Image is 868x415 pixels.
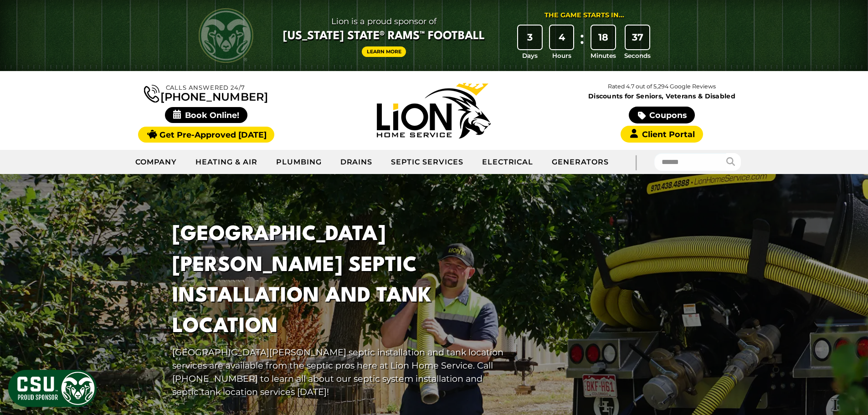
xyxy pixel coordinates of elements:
[377,83,491,138] img: Lion Home Service
[186,151,267,174] a: Heating & Air
[144,83,268,102] a: [PHONE_NUMBER]
[626,26,649,49] div: 37
[518,26,542,49] div: 3
[552,51,571,60] span: Hours
[629,107,694,123] a: Coupons
[473,151,543,174] a: Electrical
[618,150,654,174] div: |
[522,51,538,60] span: Days
[331,151,382,174] a: Drains
[267,151,331,174] a: Plumbing
[165,107,247,123] span: Book Online!
[172,220,504,342] h1: [GEOGRAPHIC_DATA][PERSON_NAME] Septic Installation And Tank Location
[591,51,616,60] span: Minutes
[550,26,574,49] div: 4
[621,126,703,143] a: Client Portal
[548,82,776,92] p: Rated 4.7 out of 5,294 Google Reviews
[577,26,586,61] div: :
[544,10,624,20] div: The Game Starts in...
[543,151,618,174] a: Generators
[283,29,485,44] span: [US_STATE] State® Rams™ Football
[199,8,253,63] img: CSU Rams logo
[591,26,615,49] div: 18
[138,127,274,143] a: Get Pre-Approved [DATE]
[624,51,651,60] span: Seconds
[172,346,504,398] p: [GEOGRAPHIC_DATA][PERSON_NAME] septic installation and tank location services are available from ...
[126,151,187,174] a: Company
[362,46,406,57] a: Learn More
[7,369,98,408] img: CSU Sponsor Badge
[382,151,473,174] a: Septic Services
[550,93,774,99] span: Discounts for Seniors, Veterans & Disabled
[283,14,485,29] span: Lion is a proud sponsor of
